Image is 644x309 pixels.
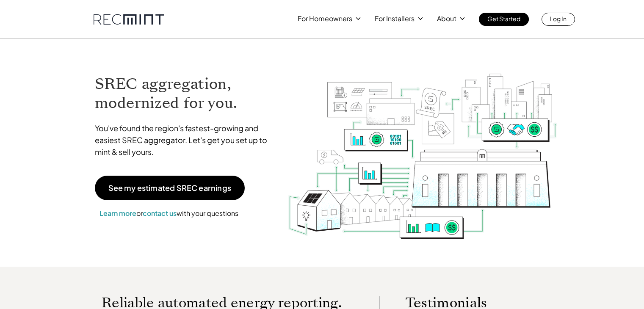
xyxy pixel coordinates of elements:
[95,176,245,200] a: See my estimated SREC earnings
[406,296,532,309] p: Testimonials
[95,122,275,158] p: You've found the region's fastest-growing and easiest SREC aggregator. Let's get you set up to mi...
[100,209,136,218] a: Learn more
[437,13,456,25] p: About
[375,13,415,25] p: For Installers
[95,208,243,219] p: or with your questions
[143,209,177,218] a: contact us
[108,184,231,192] p: See my estimated SREC earnings
[287,51,558,241] img: RECmint value cycle
[542,13,575,26] a: Log In
[298,13,352,25] p: For Homeowners
[102,296,354,309] p: Reliable automated energy reporting.
[479,13,529,26] a: Get Started
[487,13,520,25] p: Get Started
[95,74,275,113] h1: SREC aggregation, modernized for you.
[550,13,567,25] p: Log In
